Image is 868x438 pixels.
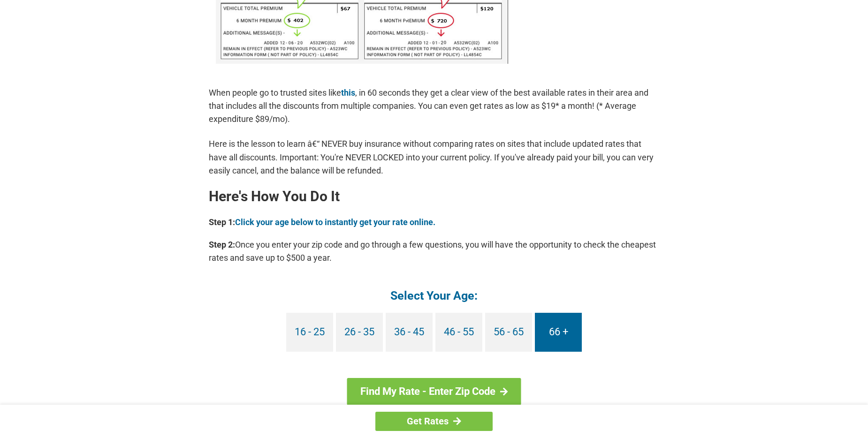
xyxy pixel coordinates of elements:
[375,412,493,431] a: Get Rates
[336,313,383,352] a: 26 - 35
[209,238,659,264] p: Once you enter your zip code and go through a few questions, you will have the opportunity to che...
[535,313,582,352] a: 66 +
[286,313,333,352] a: 16 - 25
[209,86,659,126] p: When people go to trusted sites like , in 60 seconds they get a clear view of the best available ...
[435,313,482,352] a: 46 - 55
[341,88,355,98] a: this
[235,217,435,227] a: Click your age below to instantly get your rate online.
[386,313,433,352] a: 36 - 45
[209,288,659,303] h4: Select Your Age:
[347,378,521,405] a: Find My Rate - Enter Zip Code
[209,137,659,177] p: Here is the lesson to learn â€“ NEVER buy insurance without comparing rates on sites that include...
[485,313,532,352] a: 56 - 65
[209,240,235,249] b: Step 2:
[209,189,659,204] h2: Here's How You Do It
[209,217,235,227] b: Step 1:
